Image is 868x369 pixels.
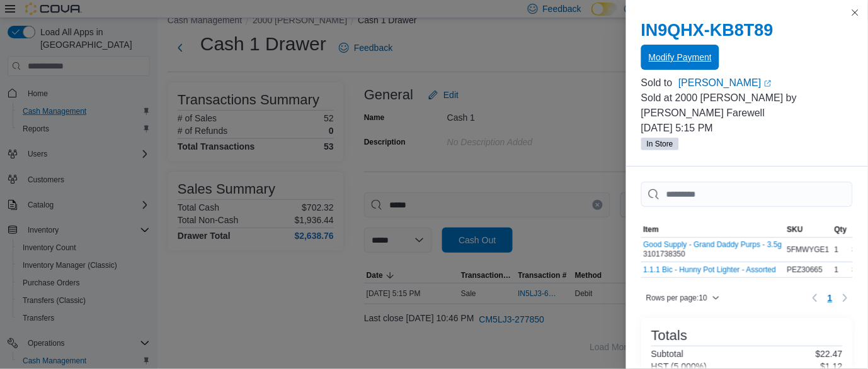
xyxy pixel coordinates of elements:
button: Rows per page:10 [641,290,725,306]
button: 1.1.1 Bic - Hunny Pot Lighter - Assorted [644,265,777,274]
p: Sold at 2000 [PERSON_NAME] by [PERSON_NAME] Farewell [641,91,853,121]
button: Item [641,222,785,237]
ul: Pagination for table: MemoryTable from EuiInMemoryTable [823,288,838,308]
button: Page 1 of 1 [823,288,838,308]
div: 1 [832,242,850,257]
span: In Store [647,138,673,150]
p: [DATE] 5:15 PM [641,121,853,136]
span: Qty [835,224,847,234]
button: Previous page [808,290,823,306]
input: This is a search bar. As you type, the results lower in the page will automatically filter. [641,182,853,207]
span: SKU [787,224,803,234]
button: Good Supply - Grand Daddy Purps - 3.5g [644,240,782,249]
nav: Pagination for table: MemoryTable from EuiInMemoryTable [808,288,853,308]
span: Rows per page : 10 [646,293,707,303]
div: 3101738350 [644,240,782,259]
h3: Totals [651,328,687,343]
button: Modify Payment [641,45,719,70]
span: 1 [828,292,833,304]
span: PEZ30665 [787,265,823,275]
span: In Store [641,138,679,150]
svg: External link [764,80,772,87]
p: $22.47 [816,349,843,359]
button: Close this dialog [848,5,863,20]
button: Next page [838,290,853,306]
span: Item [644,224,660,234]
button: SKU [785,222,832,237]
a: [PERSON_NAME]External link [678,75,853,91]
div: 1 [832,262,850,277]
button: Qty [832,222,850,237]
span: 5FMWYGE1 [787,245,830,255]
span: Modify Payment [649,51,712,63]
h2: IN9QHX-KB8T89 [641,20,853,40]
h6: Subtotal [651,349,683,359]
div: Sold to [641,75,676,91]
